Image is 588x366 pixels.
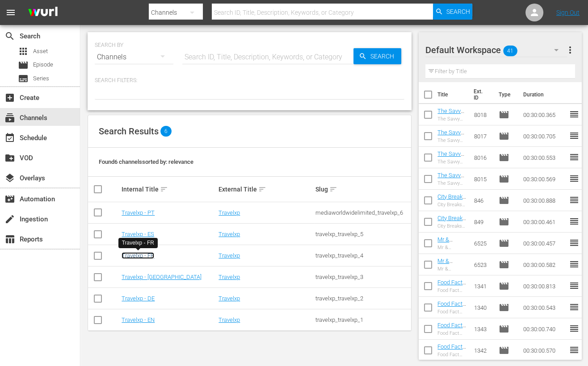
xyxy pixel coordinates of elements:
a: City Breaks [GEOGRAPHIC_DATA] (PT) [437,215,466,241]
td: 00:30:00.365 [519,104,568,125]
span: Create [4,92,15,103]
span: Episode [498,109,509,120]
div: Channels [95,45,173,70]
span: Search Results [99,126,159,137]
span: sort [329,185,337,193]
a: Sign Out [556,9,580,16]
div: The Savvy Nomad [GEOGRAPHIC_DATA], [GEOGRAPHIC_DATA] [437,159,466,165]
button: more_vert [564,39,575,61]
span: Series [33,74,49,83]
span: Episode [498,238,509,249]
a: City Breaks [GEOGRAPHIC_DATA] (PT) [437,193,466,220]
td: 00:30:00.570 [519,340,568,361]
td: 00:30:00.740 [519,318,568,340]
span: Reports [4,234,15,245]
span: reorder [568,280,579,291]
span: reorder [568,237,579,248]
span: Search [4,31,15,42]
a: Mr & [PERSON_NAME] on The Maharajas' Express Ep 1 (PT) [437,258,465,304]
td: 846 [470,190,495,211]
span: 41 [504,42,518,60]
span: Overlays [4,173,15,183]
td: 00:30:00.569 [519,168,568,190]
a: Travelxp - ES [122,231,154,237]
td: 00:30:00.582 [519,254,568,275]
div: travelxp_travelxp_5 [315,231,410,237]
td: 00:30:00.457 [519,233,568,254]
a: Travelxp - DE [122,295,155,302]
div: travelxp_travelxp_3 [315,274,410,280]
button: Search [353,48,401,64]
span: reorder [568,152,579,162]
div: Food Fact Fun [GEOGRAPHIC_DATA], [GEOGRAPHIC_DATA] [437,309,466,315]
th: Duration [517,82,571,107]
span: Series [18,73,29,84]
span: Episode [498,195,509,206]
td: 00:30:00.705 [519,125,568,147]
div: The Savvy Nomad [GEOGRAPHIC_DATA][MEDICAL_DATA], [GEOGRAPHIC_DATA] [437,116,466,122]
span: reorder [568,109,579,120]
span: Episode [498,216,509,227]
div: Mr & [PERSON_NAME] on The Maharajas' Express Ep 2 [437,245,466,250]
span: menu [5,7,16,18]
span: Found 6 channels sorted by: relevance [99,158,193,165]
div: City Breaks [GEOGRAPHIC_DATA] [437,223,466,229]
a: Travelxp - [GEOGRAPHIC_DATA] [122,274,202,280]
a: Food Fact Fun [GEOGRAPHIC_DATA], [GEOGRAPHIC_DATA](PT) [437,279,466,326]
span: Episode [498,345,509,356]
a: Travelxp [218,231,240,237]
div: Food Fact Fun [GEOGRAPHIC_DATA], [GEOGRAPHIC_DATA] [437,287,466,293]
td: 00:30:00.888 [519,190,568,211]
span: Search [367,48,401,64]
div: Internal Title [122,184,216,195]
td: 00:30:00.543 [519,297,568,318]
div: Slug [315,184,410,195]
span: reorder [568,130,579,141]
td: 00:30:00.461 [519,211,568,233]
a: Travelxp [218,316,240,323]
a: Travelxp [218,252,240,259]
span: reorder [568,216,579,227]
span: VOD [4,153,15,163]
div: Food Fact Fun [GEOGRAPHIC_DATA], [GEOGRAPHIC_DATA] [437,330,466,336]
div: travelxp_travelxp_1 [315,316,410,323]
th: Ext. ID [468,82,493,107]
td: 1340 [470,297,495,318]
span: Episode [498,259,509,270]
span: reorder [568,173,579,184]
a: The Savvy Nomad Koh [MEDICAL_DATA], [GEOGRAPHIC_DATA] (PT) [437,108,465,161]
div: City Breaks [GEOGRAPHIC_DATA], [GEOGRAPHIC_DATA] [437,202,466,208]
a: Travelxp - PT [122,209,155,216]
a: Travelxp - EN [122,316,155,323]
span: Episode [498,152,509,163]
a: Travelxp [218,274,240,280]
span: reorder [568,323,579,334]
td: 00:30:00.813 [519,275,568,297]
span: Ingestion [4,214,15,225]
div: mediaworldwidelimited_travelxp_6 [315,209,410,216]
a: The Savvy Nomad [GEOGRAPHIC_DATA], [GEOGRAPHIC_DATA] (PT) [437,150,466,197]
span: sort [160,185,168,193]
button: Search [433,4,472,20]
div: The Savvy Nomad [GEOGRAPHIC_DATA], [GEOGRAPHIC_DATA] [437,137,466,143]
a: Travelxp [218,295,240,302]
td: 1341 [470,275,495,297]
div: External Title [218,184,313,195]
td: 6525 [470,233,495,254]
span: reorder [568,195,579,205]
span: Episode [498,324,509,334]
span: reorder [568,345,579,355]
td: 8018 [470,104,495,125]
p: Search Filters: [95,77,404,84]
div: Food Fact Fun [GEOGRAPHIC_DATA], [GEOGRAPHIC_DATA] [437,352,466,358]
a: The Savvy Nomad [GEOGRAPHIC_DATA], [GEOGRAPHIC_DATA] (PT) [437,129,466,176]
span: Channels [4,112,15,123]
div: Mr & [PERSON_NAME] on The Maharajas' Express Ep 1 [437,266,466,272]
a: Travelxp [218,209,240,216]
td: 6523 [470,254,495,275]
span: reorder [568,302,579,312]
span: more_vert [564,45,575,55]
span: 6 [160,126,172,137]
span: sort [258,185,266,193]
a: Mr & [PERSON_NAME] on The Maharajas' Express Ep 2 (PT) [437,236,465,283]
